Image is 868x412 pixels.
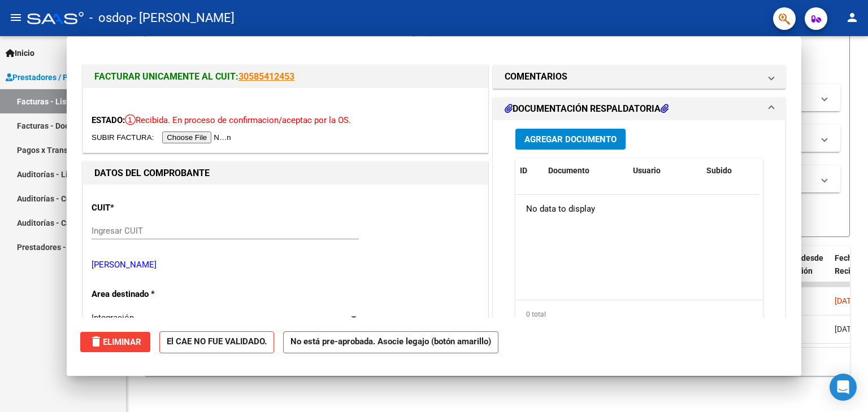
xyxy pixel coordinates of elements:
span: Fecha Recibido [835,253,866,275]
span: Usuario [633,166,661,175]
span: Subido [706,166,732,175]
div: Open Intercom Messenger [830,374,857,401]
datatable-header-cell: Documento [544,159,628,183]
span: Eliminar [89,337,141,347]
span: Agregar Documento [524,134,617,144]
mat-icon: person [845,11,859,24]
span: [DATE] [835,325,858,334]
mat-expansion-panel-header: DOCUMENTACIÓN RESPALDATORIA [493,98,785,120]
span: Recibida. En proceso de confirmacion/aceptac por la OS. [125,115,351,125]
div: No data to display [515,195,759,223]
span: Prestadores / Proveedores [6,71,108,84]
span: [DATE] [835,296,858,305]
span: FACTURAR UNICAMENTE AL CUIT: [94,71,238,82]
span: ID [520,166,527,175]
datatable-header-cell: ID [515,159,544,183]
p: [PERSON_NAME] [92,258,479,271]
strong: DATOS DEL COMPROBANTE [94,168,210,178]
span: Inicio [6,47,34,59]
p: Area destinado * [92,288,208,301]
div: DOCUMENTACIÓN RESPALDATORIA [493,120,785,354]
strong: El CAE NO FUE VALIDADO. [159,331,274,353]
datatable-header-cell: Días desde Emisión [779,246,830,296]
span: - [PERSON_NAME] [133,6,235,30]
datatable-header-cell: Subido [702,159,758,183]
datatable-header-cell: Usuario [628,159,702,183]
span: Días desde Emisión [784,253,823,275]
span: ESTADO: [92,115,125,125]
span: Integración [92,313,134,323]
a: 30585412453 [238,71,294,82]
h1: COMENTARIOS [505,70,567,84]
button: Eliminar [80,332,150,352]
strong: No está pre-aprobada. Asocie legajo (botón amarillo) [283,331,498,353]
h1: DOCUMENTACIÓN RESPALDATORIA [505,102,669,116]
span: - osdop [89,6,133,30]
mat-icon: menu [9,11,23,24]
button: Agregar Documento [515,129,626,150]
span: Documento [548,166,589,175]
datatable-header-cell: Acción [758,159,815,183]
div: 0 total [515,300,763,328]
mat-expansion-panel-header: COMENTARIOS [493,65,785,88]
mat-icon: delete [89,335,103,348]
p: CUIT [92,201,208,214]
